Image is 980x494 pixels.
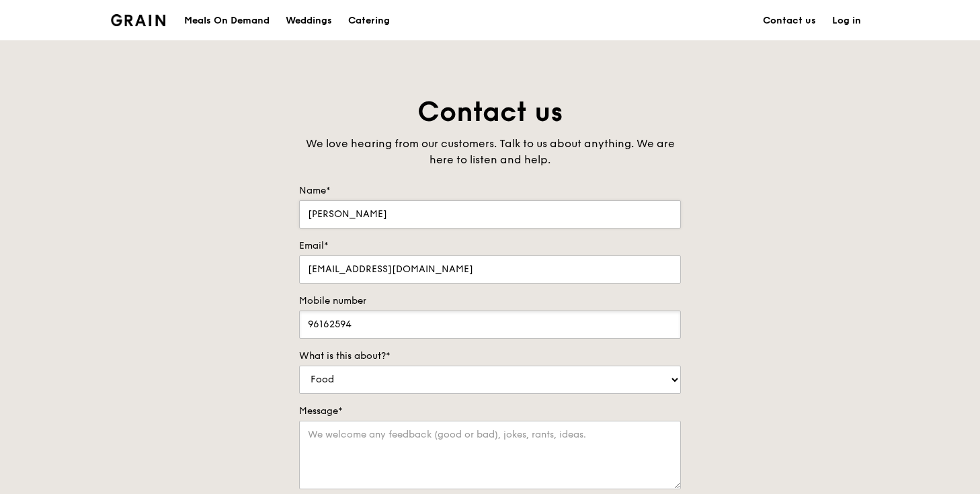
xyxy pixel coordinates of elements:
[348,1,390,41] div: Catering
[340,1,398,41] a: Catering
[299,184,681,198] label: Name*
[299,239,681,253] label: Email*
[824,1,869,41] a: Log in
[299,349,681,363] label: What is this about?*
[184,1,270,41] div: Meals On Demand
[111,14,165,26] img: Grain
[299,94,681,130] h1: Contact us
[299,405,681,418] label: Message*
[286,1,332,41] div: Weddings
[278,1,340,41] a: Weddings
[299,294,681,308] label: Mobile number
[755,1,824,41] a: Contact us
[299,136,681,168] div: We love hearing from our customers. Talk to us about anything. We are here to listen and help.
